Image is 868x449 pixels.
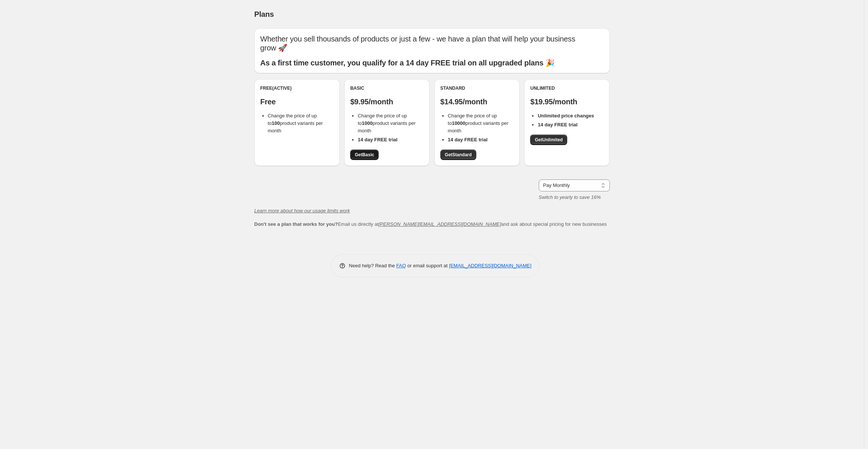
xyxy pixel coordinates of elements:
p: $19.95/month [530,97,603,106]
div: Free (Active) [260,85,334,91]
b: 100 [272,120,280,126]
span: Get Standard [445,152,472,158]
a: Learn more about how our usage limits work [254,208,350,213]
span: Need help? Read the [349,263,397,268]
span: Change the price of up to product variants per month [358,113,416,133]
p: $9.95/month [350,97,424,106]
div: Standard [440,85,514,91]
a: FAQ [396,263,406,268]
span: Email us directly at and ask about special pricing for new businesses [254,221,607,227]
span: Change the price of up to product variants per month [268,113,323,133]
span: Change the price of up to product variants per month [448,113,508,133]
div: Unlimited [530,85,603,91]
p: Free [260,97,334,106]
p: Whether you sell thousands of products or just a few - we have a plan that will help your busines... [260,34,604,52]
i: Switch to yearly to save 16% [539,194,601,200]
span: or email support at [406,263,449,268]
a: GetUnlimited [530,135,567,145]
b: 14 day FREE trial [358,137,397,142]
b: 14 day FREE trial [448,137,488,142]
span: Plans [254,10,274,18]
a: [PERSON_NAME][EMAIL_ADDRESS][DOMAIN_NAME] [379,221,501,227]
b: 10000 [452,120,465,126]
b: 14 day FREE trial [538,122,577,127]
p: $14.95/month [440,97,514,106]
b: Don't see a plan that works for you? [254,221,338,227]
span: Get Basic [355,152,374,158]
span: Get Unlimited [535,137,563,143]
div: Basic [350,85,424,91]
a: [EMAIL_ADDRESS][DOMAIN_NAME] [449,263,531,268]
b: 1000 [362,120,373,126]
a: GetStandard [440,150,476,160]
a: GetBasic [350,150,379,160]
b: As a first time customer, you qualify for a 14 day FREE trial on all upgraded plans 🎉 [260,59,555,67]
b: Unlimited price changes [538,113,594,119]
